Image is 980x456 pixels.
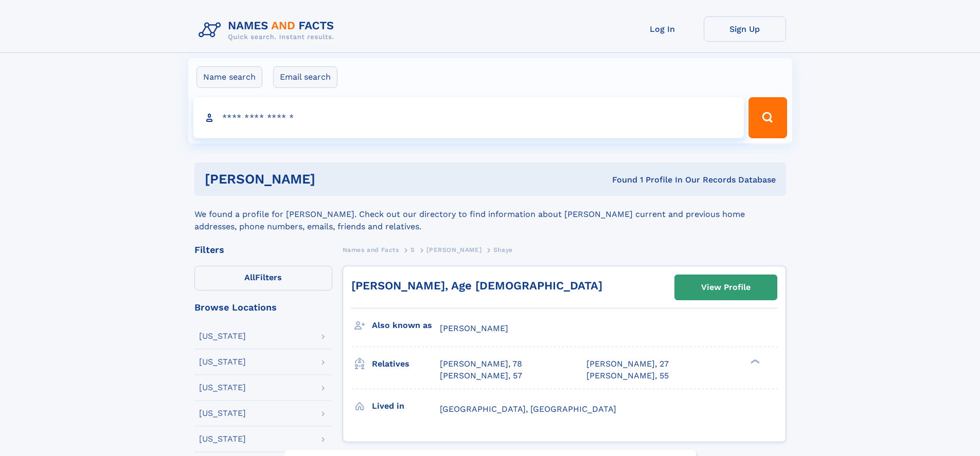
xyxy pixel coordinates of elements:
[351,279,602,292] a: [PERSON_NAME], Age [DEMOGRAPHIC_DATA]
[194,245,332,254] div: Filters
[194,266,332,290] label: Filters
[199,435,246,443] div: [US_STATE]
[205,173,464,186] h1: [PERSON_NAME]
[372,397,440,415] h3: Lived in
[464,174,776,186] div: Found 1 Profile In Our Records Database
[701,276,751,299] div: View Profile
[440,358,522,370] a: [PERSON_NAME], 78
[372,355,440,373] h3: Relatives
[197,66,262,88] label: Name search
[194,196,786,233] div: We found a profile for [PERSON_NAME]. Check out our directory to find information about [PERSON_N...
[440,404,616,414] span: [GEOGRAPHIC_DATA], [GEOGRAPHIC_DATA]
[493,246,513,253] span: Shaye
[194,16,343,44] img: Logo Names and Facts
[748,358,760,365] div: ❯
[411,246,415,253] span: S
[586,358,669,370] a: [PERSON_NAME], 27
[343,243,399,256] a: Names and Facts
[621,16,704,42] a: Log In
[273,66,337,88] label: Email search
[411,243,415,256] a: S
[586,370,669,381] a: [PERSON_NAME], 55
[199,332,246,340] div: [US_STATE]
[749,97,787,138] button: Search Button
[426,246,482,253] span: [PERSON_NAME]
[199,409,246,417] div: [US_STATE]
[440,323,508,333] span: [PERSON_NAME]
[193,97,744,138] input: search input
[194,303,332,312] div: Browse Locations
[199,358,246,366] div: [US_STATE]
[704,16,786,42] a: Sign Up
[440,370,522,381] a: [PERSON_NAME], 57
[372,317,440,334] h3: Also known as
[675,275,777,300] a: View Profile
[199,384,246,392] div: [US_STATE]
[426,243,482,256] a: [PERSON_NAME]
[244,272,255,282] span: All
